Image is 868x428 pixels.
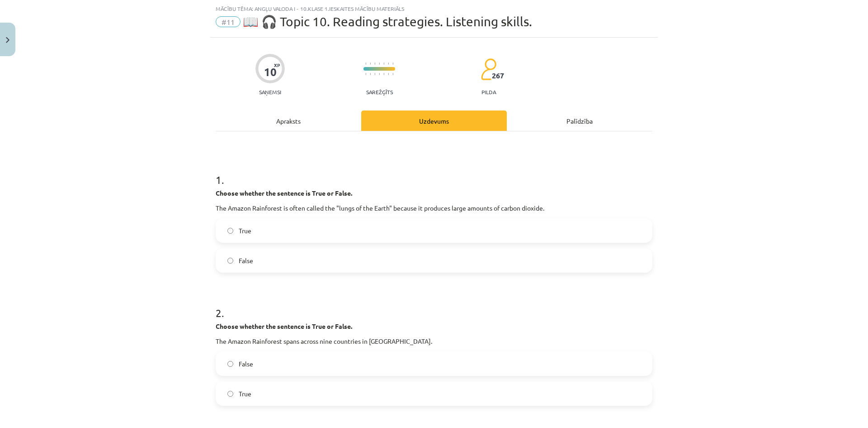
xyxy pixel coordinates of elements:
img: icon-short-line-57e1e144782c952c97e751825c79c345078a6d821885a25fce030b3d8c18986b.svg [392,73,393,75]
img: icon-short-line-57e1e144782c952c97e751825c79c345078a6d821885a25fce030b3d8c18986b.svg [388,63,389,65]
img: icon-short-line-57e1e144782c952c97e751825c79c345078a6d821885a25fce030b3d8c18986b.svg [365,63,366,65]
img: icon-short-line-57e1e144782c952c97e751825c79c345078a6d821885a25fce030b3d8c18986b.svg [374,73,375,75]
p: The Amazon Rainforest is often called the "lungs of the Earth" because it produces large amounts ... [216,203,652,213]
img: icon-short-line-57e1e144782c952c97e751825c79c345078a6d821885a25fce030b3d8c18986b.svg [388,73,389,75]
span: 📖 🎧 Topic 10. Reading strategies. Listening skills. [243,14,532,29]
div: 10 [264,66,277,78]
img: icon-short-line-57e1e144782c952c97e751825c79c345078a6d821885a25fce030b3d8c18986b.svg [379,63,380,65]
img: icon-short-line-57e1e144782c952c97e751825c79c345078a6d821885a25fce030b3d8c18986b.svg [392,63,393,65]
div: Palīdzība [507,111,652,131]
img: icon-short-line-57e1e144782c952c97e751825c79c345078a6d821885a25fce030b3d8c18986b.svg [374,63,375,65]
strong: Choose whether the sentence is True or False. [216,322,352,330]
img: students-c634bb4e5e11cddfef0936a35e636f08e4e9abd3cc4e673bd6f9a4125e45ecb1.svg [481,58,496,81]
span: True [239,226,251,236]
h1: 2 . [216,291,652,319]
div: Mācību tēma: Angļu valoda i - 10.klase 1.ieskaites mācību materiāls [216,5,652,12]
img: icon-short-line-57e1e144782c952c97e751825c79c345078a6d821885a25fce030b3d8c18986b.svg [370,73,371,75]
p: The Amazon Rainforest spans across nine countries in [GEOGRAPHIC_DATA]. [216,337,652,346]
span: XP [274,63,280,67]
div: Uzdevums [361,111,507,131]
input: True [227,391,233,397]
span: 267 [492,72,504,80]
p: Sarežģīts [366,89,393,95]
input: False [227,258,233,264]
span: True [239,389,251,399]
span: False [239,256,253,265]
input: True [227,228,233,234]
img: icon-short-line-57e1e144782c952c97e751825c79c345078a6d821885a25fce030b3d8c18986b.svg [365,73,366,75]
strong: Choose whether the sentence is True or False. [216,189,352,197]
img: icon-short-line-57e1e144782c952c97e751825c79c345078a6d821885a25fce030b3d8c18986b.svg [383,73,384,75]
span: #11 [216,16,241,27]
span: False [239,359,253,369]
p: pilda [481,89,496,95]
img: icon-short-line-57e1e144782c952c97e751825c79c345078a6d821885a25fce030b3d8c18986b.svg [379,73,380,75]
img: icon-short-line-57e1e144782c952c97e751825c79c345078a6d821885a25fce030b3d8c18986b.svg [370,63,371,65]
img: icon-close-lesson-0947bae3869378f0d4975bcd49f059093ad1ed9edebbc8119c70593378902aed.svg [6,37,9,43]
h1: 1 . [216,158,652,186]
input: False [227,361,233,367]
p: Saņemsi [255,89,285,95]
img: icon-short-line-57e1e144782c952c97e751825c79c345078a6d821885a25fce030b3d8c18986b.svg [383,63,384,65]
div: Apraksts [216,111,361,131]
